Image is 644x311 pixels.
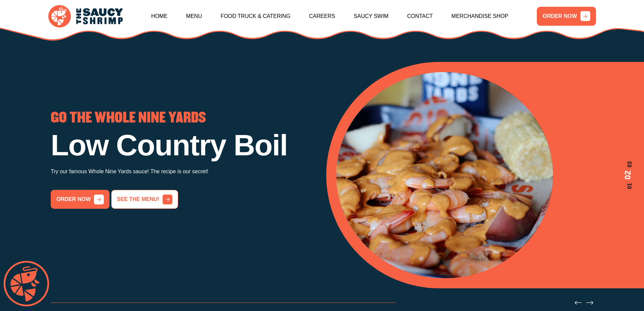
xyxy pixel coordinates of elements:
a: Saucy Swim [354,2,388,31]
a: See the menu! [111,190,178,209]
p: Try our famous Whole Nine Yards sauce! The recipe is our secret! [51,167,318,176]
img: Banner Image [336,72,553,278]
a: Careers [309,2,335,31]
a: Menu [186,2,202,31]
a: Contact [407,2,433,31]
button: Previous slide [575,299,581,306]
span: 02 [622,171,634,180]
span: 03 [622,161,634,167]
button: Next slide [587,299,593,306]
h1: Low Country Boil [51,130,318,160]
div: 2 / 3 [336,72,634,278]
a: Food Truck & Catering [220,2,290,31]
a: order now [51,190,110,209]
span: GO THE WHOLE NINE YARDS [51,111,206,125]
div: 2 / 3 [51,111,318,209]
a: Merchandise Shop [451,2,508,31]
a: Home [151,2,167,31]
img: logo [48,5,123,28]
a: ORDER NOW [537,7,596,26]
span: 01 [622,183,634,189]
